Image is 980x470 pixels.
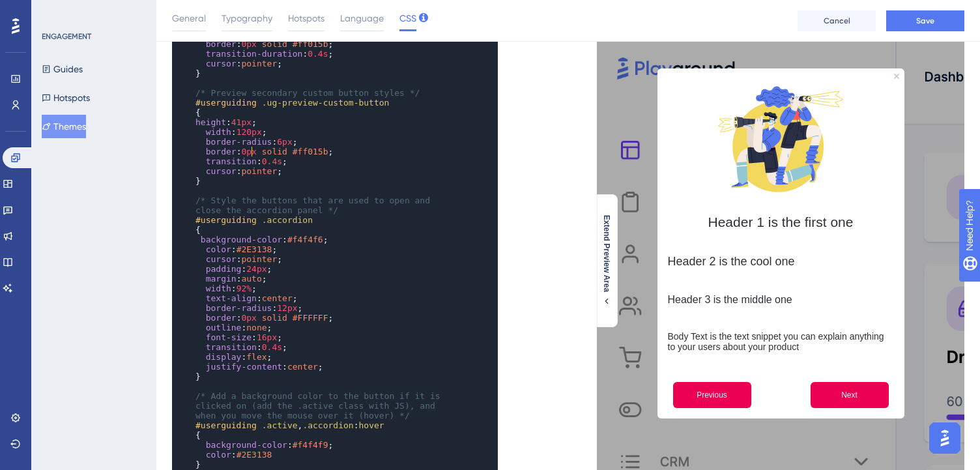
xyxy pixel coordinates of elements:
[287,235,323,244] span: #f4f4f6
[241,313,256,323] span: 0px
[206,342,257,352] span: transition
[206,274,237,284] span: margin
[195,137,298,147] span: : ;
[241,274,261,284] span: auto
[195,313,333,323] span: : ;
[195,225,201,235] span: {
[399,10,416,26] span: CSS
[195,362,323,372] span: : ;
[195,420,257,430] span: #userguiding
[195,274,267,284] span: : ;
[195,117,257,127] span: : ;
[71,300,297,321] p: Body Text is the text snippet you can explain anything to your users about your product
[195,166,282,176] span: : ;
[287,362,318,372] span: center
[262,215,313,225] span: .accordion
[214,351,292,377] button: Next
[262,293,293,303] span: center
[262,342,282,352] span: 0.4s
[195,215,257,225] span: #userguiding
[358,420,384,430] span: hover
[206,147,237,156] span: border
[42,31,91,42] div: ENGAGEMENT
[601,215,612,292] span: Extend Preview Area
[195,430,201,440] span: {
[262,98,390,108] span: .ug-preview-custom-button
[195,293,298,303] span: : ;
[172,10,206,26] span: General
[916,16,934,26] span: Save
[206,49,303,59] span: transition-duration
[195,88,420,98] span: /* Preview secondary custom button styles */
[206,293,257,303] span: text-align
[297,42,302,48] div: Close Preview
[195,127,267,137] span: : ;
[257,332,277,342] span: 16px
[195,372,201,381] span: }
[293,440,328,450] span: #f4f4f9
[206,440,287,450] span: background-color
[262,420,298,430] span: .active
[246,264,267,274] span: 24px
[206,137,272,147] span: border-radius
[206,127,231,137] span: width
[246,352,267,362] span: flex
[195,244,277,254] span: : ;
[195,440,333,450] span: : ;
[195,284,257,293] span: : ;
[195,352,272,362] span: : ;
[206,303,272,313] span: border-radius
[596,215,617,306] button: Extend Preview Area
[195,342,287,352] span: : ;
[241,254,277,264] span: pointer
[195,332,282,342] span: : ;
[195,176,201,186] span: }
[195,147,333,156] span: : ;
[195,450,282,460] span: :
[206,166,237,176] span: cursor
[76,351,154,377] button: Previous
[262,156,282,166] span: 0.4s
[71,263,297,274] h3: Header 3 is the middle one
[293,147,328,156] span: #ff015b
[195,156,287,166] span: : ;
[195,235,328,244] span: : ;
[241,59,277,68] span: pointer
[241,147,256,156] span: 0px
[886,10,964,31] button: Save
[195,39,333,49] span: : ;
[71,183,297,199] h1: Header 1 is the first one
[195,254,282,264] span: : ;
[206,59,237,68] span: cursor
[42,115,86,138] button: Themes
[302,420,353,430] span: .accordion
[206,313,237,323] span: border
[195,68,201,78] span: }
[206,352,242,362] span: display
[277,137,292,147] span: 6px
[231,117,252,127] span: 41px
[262,313,287,323] span: solid
[237,127,262,137] span: 120px
[925,419,964,458] iframe: UserGuiding AI Assistant Launcher
[195,303,302,313] span: : ;
[206,284,231,293] span: width
[195,323,272,332] span: : ;
[262,147,287,156] span: solid
[824,16,850,26] span: Cancel
[241,39,256,49] span: 0px
[246,323,267,332] span: none
[195,108,201,117] span: {
[206,244,231,254] span: color
[195,264,272,274] span: : ;
[206,450,231,460] span: color
[237,450,272,460] span: #2E3138
[42,86,90,110] button: Hotspots
[119,42,249,173] img: Modal Media
[237,244,272,254] span: #2E3138
[206,332,252,342] span: font-size
[206,39,237,49] span: border
[195,196,435,215] span: /* Style the buttons that are used to open and close the accordion panel */
[195,460,201,469] span: }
